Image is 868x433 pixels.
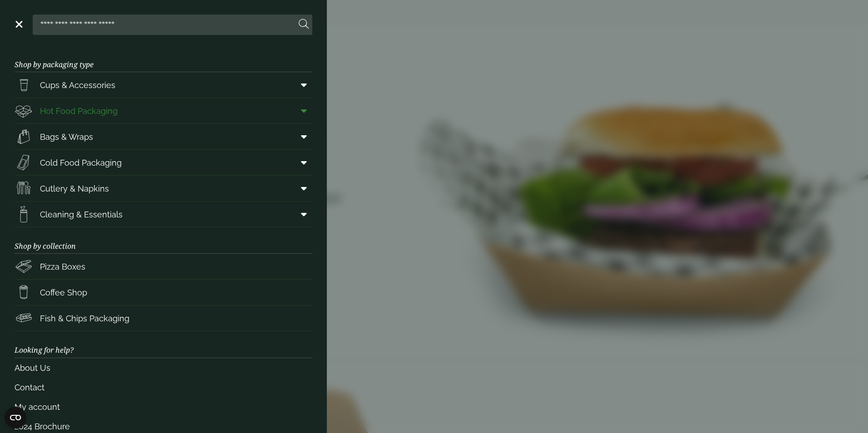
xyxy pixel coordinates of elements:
[40,105,118,117] span: Hot Food Packaging
[15,331,312,358] h3: Looking for help?
[15,76,33,94] img: PintNhalf_cup.svg
[40,157,122,169] span: Cold Food Packaging
[40,131,93,143] span: Bags & Wraps
[40,79,115,91] span: Cups & Accessories
[15,202,312,227] a: Cleaning & Essentials
[15,283,33,301] img: HotDrink_paperCup.svg
[40,286,87,299] span: Coffee Shop
[15,72,312,98] a: Cups & Accessories
[40,312,129,325] span: Fish & Chips Packaging
[15,46,312,72] h3: Shop by packaging type
[15,309,33,327] img: FishNchip_box.svg
[40,208,123,221] span: Cleaning & Essentials
[15,257,33,276] img: Pizza_boxes.svg
[15,124,312,149] a: Bags & Wraps
[15,378,312,397] a: Contact
[15,205,33,223] img: open-wipe.svg
[15,176,312,201] a: Cutlery & Napkins
[40,182,109,195] span: Cutlery & Napkins
[40,261,85,273] span: Pizza Boxes
[15,102,33,120] img: Deli_box.svg
[15,397,312,417] a: My account
[15,98,312,123] a: Hot Food Packaging
[15,254,312,279] a: Pizza Boxes
[15,227,312,254] h3: Shop by collection
[15,358,312,378] a: About Us
[15,280,312,305] a: Coffee Shop
[15,150,312,175] a: Cold Food Packaging
[15,179,33,197] img: Cutlery.svg
[15,305,312,331] a: Fish & Chips Packaging
[5,407,26,428] button: Open CMP widget
[15,153,33,172] img: Sandwich_box.svg
[15,128,33,146] img: Paper_carriers.svg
